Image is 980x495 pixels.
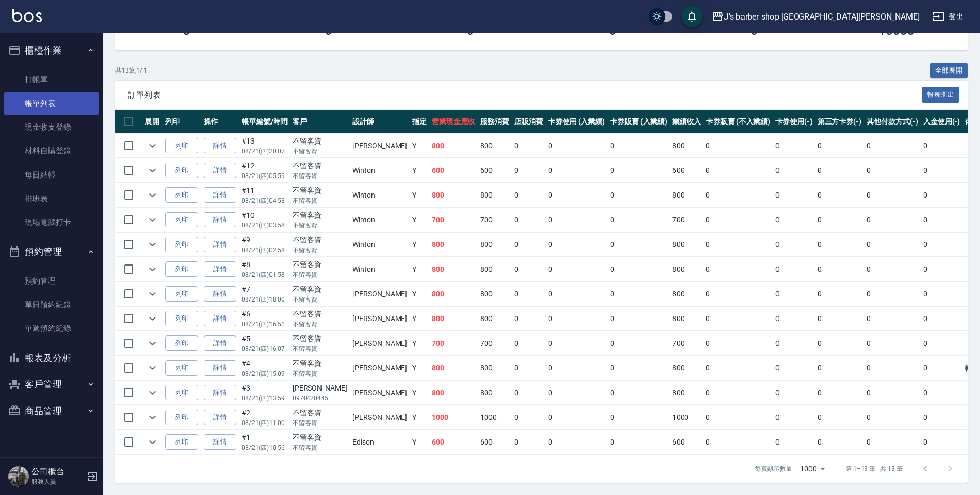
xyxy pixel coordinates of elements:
a: 單日預約紀錄 [4,293,99,316]
td: 800 [478,233,512,257]
td: #10 [239,208,290,232]
td: 700 [670,331,704,356]
td: 0 [546,381,608,405]
td: 0 [815,282,865,306]
td: 0 [703,233,772,257]
button: 列印 [165,286,198,302]
a: 材料自購登錄 [4,139,99,163]
td: #6 [239,307,290,331]
p: 0970420445 [293,394,347,403]
th: 營業現金應收 [429,110,478,134]
td: 0 [546,233,608,257]
td: 800 [478,356,512,380]
p: 08/21 (四) 15:09 [242,369,288,378]
td: 0 [921,381,963,405]
th: 列印 [163,110,201,134]
button: 客戶管理 [4,371,99,398]
td: 0 [512,430,546,454]
td: [PERSON_NAME] [350,307,410,331]
td: Y [410,233,429,257]
p: 08/21 (四) 20:07 [242,147,288,156]
td: 0 [512,331,546,356]
p: 08/21 (四) 04:58 [242,196,288,205]
button: 預約管理 [4,238,99,265]
td: 600 [478,158,512,183]
td: 0 [607,183,670,207]
td: #1 [239,430,290,454]
a: 詳情 [204,311,236,327]
p: 08/21 (四) 18:00 [242,295,288,304]
td: 700 [478,208,512,232]
th: 卡券使用(-) [773,110,815,134]
td: 0 [703,134,772,158]
a: 詳情 [204,261,236,277]
button: 列印 [165,311,198,327]
td: #13 [239,134,290,158]
td: 700 [478,331,512,356]
td: 0 [512,233,546,257]
div: 不留客資 [293,136,347,147]
p: 08/21 (四) 16:51 [242,320,288,329]
span: 訂單列表 [128,90,922,100]
td: 0 [546,158,608,183]
button: 列印 [165,360,198,376]
th: 展開 [142,110,163,134]
img: Logo [12,9,42,22]
td: 0 [512,208,546,232]
a: 打帳單 [4,68,99,92]
td: 0 [921,257,963,281]
a: 單週預約紀錄 [4,316,99,340]
td: 0 [546,282,608,306]
th: 操作 [201,110,239,134]
a: 帳單列表 [4,92,99,115]
td: 0 [703,356,772,380]
td: 0 [607,381,670,405]
th: 第三方卡券(-) [815,110,865,134]
td: 800 [429,134,478,158]
td: 0 [546,183,608,207]
button: 列印 [165,237,198,253]
td: 0 [512,356,546,380]
td: 0 [607,331,670,356]
p: 不留客資 [293,270,347,279]
td: 0 [864,307,921,331]
td: 0 [815,134,865,158]
td: 800 [429,307,478,331]
button: 列印 [165,410,198,426]
td: 0 [815,233,865,257]
td: 0 [703,158,772,183]
td: Y [410,405,429,430]
td: 0 [864,405,921,430]
td: Y [410,356,429,380]
p: 服務人員 [31,477,84,486]
td: 1000 [478,405,512,430]
th: 設計師 [350,110,410,134]
button: 報表及分析 [4,345,99,372]
td: Y [410,307,429,331]
td: 0 [864,134,921,158]
td: 600 [478,430,512,454]
div: 不留客資 [293,333,347,344]
td: 0 [921,282,963,306]
td: 0 [864,257,921,281]
p: 不留客資 [293,245,347,255]
button: 列印 [165,434,198,450]
td: 700 [429,208,478,232]
td: 0 [512,405,546,430]
td: Y [410,134,429,158]
div: 不留客資 [293,358,347,369]
td: Edison [350,430,410,454]
p: 08/21 (四) 16:07 [242,344,288,353]
td: 800 [670,233,704,257]
td: 0 [546,356,608,380]
p: 不留客資 [293,171,347,181]
td: 0 [703,405,772,430]
td: #9 [239,233,290,257]
p: 不留客資 [293,221,347,230]
th: 業績收入 [670,110,704,134]
td: [PERSON_NAME] [350,356,410,380]
a: 詳情 [204,138,236,154]
p: 不留客資 [293,147,347,156]
h5: 公司櫃台 [31,467,84,477]
button: expand row [145,237,160,252]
